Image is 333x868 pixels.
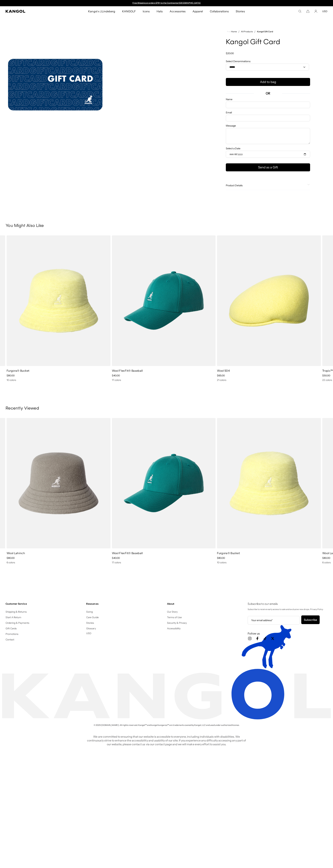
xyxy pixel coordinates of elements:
[6,638,14,641] a: Contact
[322,556,330,560] span: $80.00
[112,556,120,560] span: $40.00
[226,163,310,171] button: Send as a Gift
[6,406,327,411] h3: Recently Viewed
[6,23,206,147] product-gallery: Gallery Viewer
[230,30,237,33] span: Home
[6,223,327,228] h3: You Might Also Like
[217,556,225,560] span: $80.00
[241,30,253,33] a: All Products
[6,632,18,636] a: Promotions
[112,561,216,564] div: 17 colors
[112,551,143,555] a: Wool FlexFit® Baseball
[153,6,166,16] a: Hats
[314,10,317,13] a: Account
[7,418,110,549] img: Wool Lahinch
[227,30,237,33] a: Home
[253,30,255,34] li: /
[7,369,29,372] a: Furgora® Bucket
[7,561,110,564] div: 6 colors
[226,78,310,86] button: Add to bag
[86,627,96,630] a: Glossary
[7,378,110,382] div: 10 colors
[86,616,99,619] a: Care Guide
[236,6,245,16] span: Stories
[110,418,216,564] div: 2 of 3
[210,6,229,16] span: Collaborations
[226,147,310,150] label: Select a Date
[112,235,216,366] img: Wool FlexFit® Baseball
[6,610,27,613] a: Shipping & Returns
[226,98,310,101] label: Name
[189,6,206,16] a: Apparel
[139,6,153,16] a: Icons
[216,235,321,382] div: 3 of 5
[6,616,21,619] a: Start A Return
[7,374,15,377] span: $80.00
[226,52,234,55] span: $20.00
[7,235,110,366] img: Furgora® Bucket
[217,551,240,555] a: Furgora® Bucket
[110,235,216,382] div: 2 of 5
[167,610,178,613] a: Our Story
[5,418,110,564] div: 1 of 3
[322,10,327,13] button: USD
[226,124,310,127] label: Message
[131,2,202,5] slideshow-component: Announcement bar
[166,6,189,16] a: Accessories
[226,30,310,34] nav: breadcrumbs
[322,374,330,377] span: $50.00
[86,621,94,624] a: Stories
[237,30,240,34] li: /
[131,2,202,5] div: 1 of 2
[88,6,115,16] span: Kangol x J.Lindeberg
[226,184,306,187] span: Product Details
[226,111,310,114] label: Email
[217,374,225,377] span: $65.00
[248,602,327,606] h4: Subscribe to our emails
[301,615,320,624] button: Subscribe
[306,10,309,13] button: Cart
[86,735,247,746] p: We are committed to ensuring that our website is accessible to everyone, including individuals wi...
[119,6,139,16] a: KANGOLF
[216,418,321,564] div: 3 of 3
[6,10,58,13] a: Kangol
[112,378,216,382] div: 17 colors
[258,165,278,170] span: Send as a Gift
[167,602,245,605] h4: About
[298,10,301,13] summary: Search here
[86,602,164,605] h4: Resources
[122,6,136,16] span: KANGOLF
[143,6,150,16] span: Icons
[85,6,119,16] a: Kangol x J.Lindeberg
[112,369,143,372] a: Wool FlexFit® Baseball
[6,627,17,630] a: Gift Cards
[167,616,182,619] a: Terms of Use
[226,39,310,46] h1: Kangol Gift Card
[260,80,276,84] span: Add to bag
[217,418,321,549] img: Furgora® Bucket
[7,551,25,555] a: Wool Lahinch
[167,627,181,630] a: Accessibility
[133,2,201,4] a: Free Shipping on orders $79+ to the Continental [GEOGRAPHIC_DATA]
[248,632,327,635] h3: Follow us
[226,128,310,144] textarea: Message 200
[248,607,327,611] p: Subscribe to receive early access to sale and exclusive new drops. Privacy Policy
[232,6,248,16] a: Stories
[217,369,230,372] a: Wool 504
[217,235,321,366] img: Wool 504
[193,6,203,16] span: Apparel
[206,6,232,16] a: Collaborations
[257,30,273,33] a: Kangol Gift Card
[7,556,15,560] span: $80.00
[86,610,93,613] a: Sizing
[167,621,187,624] a: Security & Privacy
[170,6,185,16] span: Accessories
[157,6,163,16] span: Hats
[6,602,83,605] h4: Customer Service
[226,60,310,63] p: Select Denominations:
[6,621,29,624] a: Ordering & Payments
[5,235,110,382] div: 1 of 5
[86,632,91,635] button: USD
[131,2,202,5] div: Announcement
[112,374,120,377] span: $40.00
